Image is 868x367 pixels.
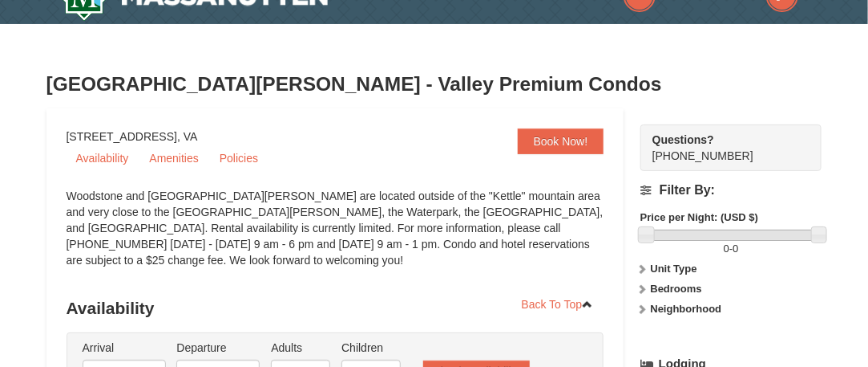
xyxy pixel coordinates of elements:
[640,211,758,223] strong: Price per Night: (USD $)
[67,292,604,324] h3: Availability
[271,340,330,356] label: Adults
[67,188,604,284] div: Woodstone and [GEOGRAPHIC_DATA][PERSON_NAME] are located outside of the "Kettle" mountain area an...
[83,340,166,356] label: Arrival
[511,292,604,316] a: Back To Top
[210,146,268,170] a: Policies
[724,243,729,255] span: 0
[67,146,139,170] a: Availability
[46,68,822,100] h3: [GEOGRAPHIC_DATA][PERSON_NAME] - Valley Premium Condos
[652,132,793,162] span: [PHONE_NUMBER]
[341,340,401,356] label: Children
[518,128,604,154] a: Book Now!
[139,146,208,170] a: Amenities
[651,303,722,315] strong: Neighborhood
[640,183,822,198] h4: Filter By:
[651,283,702,295] strong: Bedrooms
[640,241,822,257] label: -
[733,243,738,255] span: 0
[176,340,260,356] label: Departure
[652,133,714,146] strong: Questions?
[651,263,697,275] strong: Unit Type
